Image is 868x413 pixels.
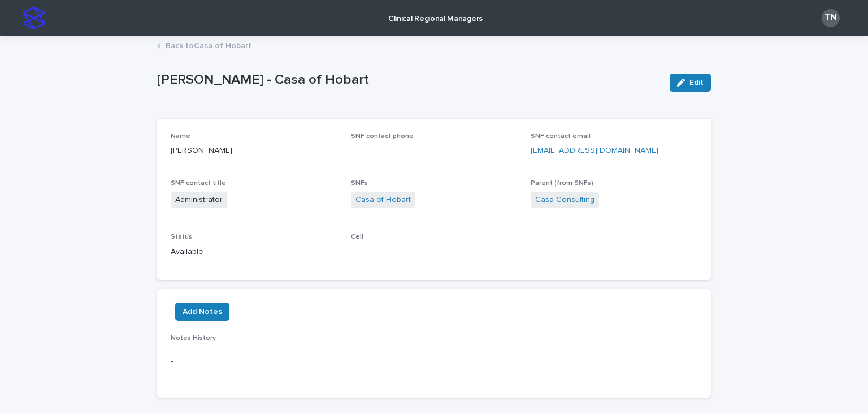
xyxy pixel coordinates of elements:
[23,7,45,29] img: stacker-logo-s-only.png
[689,79,704,87] span: Edit
[171,355,337,367] p: -
[183,306,222,317] span: Add Notes
[171,192,227,208] span: Administrator
[171,234,192,240] span: Status
[531,147,658,154] a: [EMAIL_ADDRESS][DOMAIN_NAME]
[157,72,661,88] p: [PERSON_NAME] - Casa of Hobart
[171,145,337,157] p: [PERSON_NAME]
[531,133,591,140] span: SNF contact email
[171,335,216,342] span: Notes History
[670,74,711,92] button: Edit
[535,194,594,206] a: Casa Consulting
[171,180,226,187] span: SNF contact title
[822,9,840,27] div: TN
[531,180,593,187] span: Parent (from SNFs)
[351,234,363,240] span: Cell
[166,38,251,51] a: Back toCasa of Hobart
[171,246,337,258] p: Available
[351,133,414,140] span: SNF contact phone
[355,194,411,206] a: Casa of Hobart
[351,180,368,187] span: SNFs
[171,133,190,140] span: Name
[175,303,229,321] button: Add Notes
